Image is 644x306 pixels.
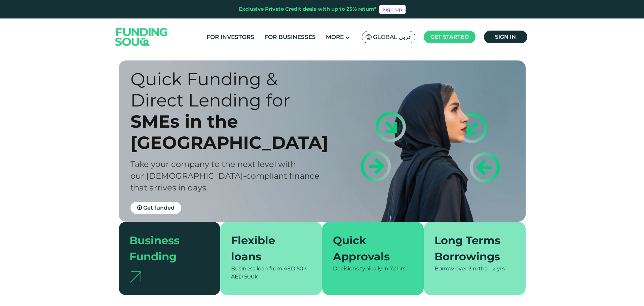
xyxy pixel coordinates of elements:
[379,5,406,14] a: Sign Up
[205,32,256,43] a: For Investors
[326,34,344,40] span: More
[130,69,334,111] div: Quick Funding & Direct Lending for
[239,5,377,13] div: Exclusive Private Credit deals with up to 23% return*
[434,232,507,265] div: Long Terms Borrowings
[231,265,282,272] span: Business loan from
[109,20,175,54] img: Logo
[468,265,505,272] span: 3 mths – 2 yrs
[231,232,303,265] div: Flexible loans
[390,265,406,272] span: 72 hrs
[263,32,317,43] a: For Businesses
[129,271,141,282] img: arrow
[495,34,516,40] span: Sign in
[130,111,334,153] div: SMEs in the [GEOGRAPHIC_DATA]
[484,31,527,43] a: Sign in
[333,265,388,272] span: Decisions typically in
[129,232,202,265] div: Business Funding
[366,34,372,40] img: SA Flag
[130,159,319,192] span: Take your company to the next level with our [DEMOGRAPHIC_DATA]-compliant finance that arrives in...
[373,33,412,41] span: Global عربي
[434,265,467,272] span: Borrow over
[130,202,181,214] a: Get funded
[430,34,469,40] span: Get started
[143,205,175,211] span: Get funded
[333,232,405,265] div: Quick Approvals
